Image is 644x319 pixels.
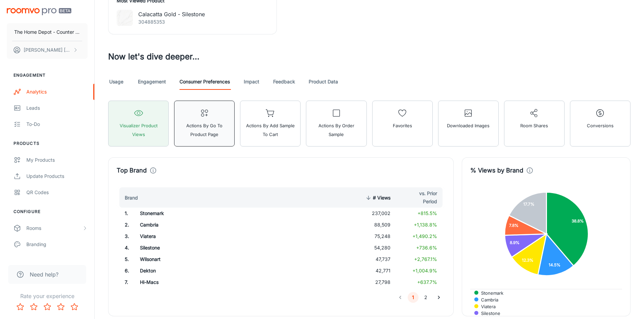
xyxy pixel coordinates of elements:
[14,28,80,36] p: The Home Depot - Counter tops
[138,10,205,18] p: Calacatta Gold - Silestone
[26,257,88,264] div: Texts
[26,172,88,180] div: Update Products
[14,300,27,314] button: Rate 1 star
[433,292,444,303] button: Go to next page
[113,121,164,139] span: Visualizer Product Views
[117,242,135,254] td: 4 .
[125,194,147,202] span: Brand
[310,121,362,139] span: Actions by Order Sample
[347,208,396,219] td: 237,002
[41,300,54,314] button: Rate 3 star
[26,104,88,112] div: Leads
[68,300,81,314] button: Rate 5 star
[26,241,88,248] div: Branding
[135,254,282,265] td: Wilsonart
[587,121,614,130] span: Conversions
[7,23,88,41] button: The Home Depot - Counter tops
[7,41,88,59] button: [PERSON_NAME] [PERSON_NAME]
[347,231,396,242] td: 75,248
[309,74,338,90] a: Product Data
[108,74,124,90] a: Usage
[26,156,88,164] div: My Products
[414,222,437,228] span: +1,138.8%
[476,310,500,316] span: Silestone
[273,74,295,90] a: Feedback
[180,74,230,90] a: Consumer Preferences
[135,231,282,242] td: Viatera
[27,300,41,314] button: Rate 2 star
[240,101,301,147] button: Actions by Add Sample to Cart
[5,292,89,300] p: Rate your experience
[138,18,205,26] p: 304885353
[135,208,282,219] td: Stonemark
[416,245,437,250] span: +736.6%
[447,121,490,130] span: Downloaded Images
[26,224,82,232] div: Rooms
[418,210,437,216] span: +815.5%
[347,219,396,231] td: 88,509
[117,254,135,265] td: 5 .
[520,121,548,130] span: Room Shares
[570,101,630,147] button: Conversions
[138,74,166,90] a: Engagement
[244,121,296,139] span: Actions by Add Sample to Cart
[108,51,630,63] h3: Now let's dive deeper...
[408,292,419,303] button: page 1
[135,276,282,288] td: Hi-Macs
[108,101,169,147] button: Visualizer Product Views
[135,242,282,254] td: Silestone
[174,101,235,147] button: Actions by Go To Product Page
[401,189,437,206] span: vs. Prior Period
[26,121,88,128] div: To-do
[421,292,431,303] button: Go to page 2
[117,276,135,288] td: 7 .
[470,166,523,175] h4: % Views by Brand
[7,8,71,15] img: Roomvo PRO Beta
[347,242,396,254] td: 54,280
[414,256,437,262] span: +2,767.1%
[26,88,88,96] div: Analytics
[306,101,366,147] button: Actions by Order Sample
[364,194,390,202] span: # Views
[393,121,412,130] span: Favorites
[117,208,135,219] td: 1 .
[117,10,133,26] img: Calacatta Gold - Silestone
[54,300,68,314] button: Rate 4 star
[178,121,230,139] span: Actions by Go To Product Page
[412,268,437,273] span: +1,004.9%
[24,46,71,54] p: [PERSON_NAME] [PERSON_NAME]
[26,189,88,196] div: QR Codes
[347,276,396,288] td: 27,798
[30,270,58,278] span: Need help?
[347,265,396,276] td: 42,771
[476,303,496,310] span: Viatera
[394,292,445,303] nav: pagination navigation
[347,254,396,265] td: 47,737
[135,219,282,231] td: Cambria
[243,74,260,90] a: Impact
[135,265,282,276] td: Dekton
[476,297,498,303] span: Cambria
[412,233,437,239] span: +1,490.2%
[476,290,503,296] span: Stonemark
[117,219,135,231] td: 2 .
[117,231,135,242] td: 3 .
[438,101,499,147] button: Downloaded Images
[117,265,135,276] td: 6 .
[504,101,565,147] button: Room Shares
[417,279,437,285] span: +637.7%
[372,101,433,147] button: Favorites
[117,166,147,175] h4: Top Brand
